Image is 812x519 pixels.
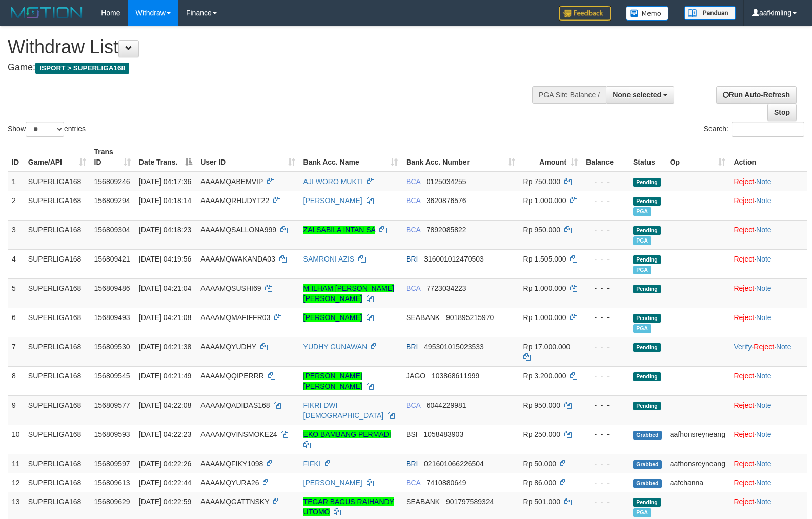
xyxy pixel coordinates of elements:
span: [DATE] 04:21:38 [139,343,191,351]
a: EKO BAMBANG PERMADI [303,430,391,438]
span: Rp 501.000 [523,497,560,506]
span: Marked by aafromsomean [633,266,651,274]
td: · · [729,337,807,366]
span: AAAAMQYUDHY [200,343,256,351]
img: Button%20Memo.svg [626,6,669,21]
span: Rp 1.000.000 [523,196,566,205]
a: Note [756,460,772,468]
span: AAAAMQWAKANDA03 [200,255,275,263]
div: PGA Site Balance / [532,86,606,104]
span: 156809421 [94,255,130,263]
span: ISPORT > SUPERLIGA168 [35,63,129,74]
td: · [729,172,807,191]
td: aafhonsreyneang [666,454,730,473]
td: · [729,308,807,337]
h1: Withdraw List [8,37,531,57]
div: - - - [586,371,625,381]
span: 156809493 [94,313,130,322]
span: Rp 950.000 [523,226,560,234]
label: Search: [704,122,804,137]
span: AAAAMQSUSHI69 [200,284,261,292]
span: Rp 1.000.000 [523,313,566,322]
span: Copy 103868611999 to clipboard [432,372,479,380]
span: Pending [633,402,661,410]
a: AJI WORO MUKTI [303,177,363,186]
label: Show entries [8,122,86,137]
a: Stop [767,104,797,121]
span: AAAAMQADIDAS168 [200,401,270,409]
h4: Game: [8,63,531,73]
span: 156809613 [94,478,130,487]
img: MOTION_logo.png [8,5,86,21]
a: Reject [734,401,754,409]
a: Reject [734,226,754,234]
span: Rp 750.000 [523,177,560,186]
span: BCA [406,196,420,205]
td: 2 [8,191,24,220]
span: Rp 950.000 [523,401,560,409]
a: Reject [734,177,754,186]
td: aafhonsreyneang [666,425,730,454]
span: [DATE] 04:22:08 [139,401,191,409]
th: Bank Acc. Number: activate to sort column ascending [402,143,519,172]
td: · [729,395,807,425]
td: 5 [8,278,24,308]
td: · [729,454,807,473]
span: Marked by aafchoeunmanni [633,207,651,216]
th: Status [629,143,666,172]
span: AAAAMQMAFIFFR03 [200,313,270,322]
span: Rp 3.200.000 [523,372,566,380]
a: M ILHAM [PERSON_NAME] [PERSON_NAME] [303,284,394,303]
th: ID [8,143,24,172]
span: Copy 495301015023533 to clipboard [424,343,484,351]
span: AAAAMQQIPERRR [200,372,264,380]
a: Note [756,196,772,205]
td: 4 [8,249,24,278]
span: BCA [406,284,420,292]
span: Copy 901895215970 to clipboard [446,313,494,322]
span: Rp 1.000.000 [523,284,566,292]
img: panduan.png [684,6,736,20]
a: [PERSON_NAME] [303,478,362,487]
td: SUPERLIGA168 [24,454,90,473]
td: SUPERLIGA168 [24,278,90,308]
a: Reject [734,255,754,263]
a: TEGAR BAGUS RAIHANDY UTOMO [303,497,394,516]
td: aafchanna [666,473,730,492]
div: - - - [586,283,625,293]
span: Marked by aafromsomean [633,324,651,333]
span: Rp 50.000 [523,460,557,468]
span: [DATE] 04:18:23 [139,226,191,234]
div: - - - [586,195,625,206]
span: AAAAMQFIKY1098 [200,460,263,468]
span: [DATE] 04:21:49 [139,372,191,380]
div: - - - [586,477,625,488]
th: Op: activate to sort column ascending [666,143,730,172]
span: Pending [633,197,661,206]
span: 156809304 [94,226,130,234]
td: SUPERLIGA168 [24,473,90,492]
span: Copy 7723034223 to clipboard [427,284,466,292]
td: 8 [8,366,24,395]
a: [PERSON_NAME] [PERSON_NAME] [303,372,362,390]
span: 156809593 [94,430,130,438]
span: Pending [633,178,661,187]
a: Reject [734,478,754,487]
a: Note [756,177,772,186]
a: Note [756,478,772,487]
a: Reject [734,460,754,468]
span: Pending [633,314,661,323]
td: · [729,220,807,249]
span: Rp 1.505.000 [523,255,566,263]
td: SUPERLIGA168 [24,220,90,249]
span: Copy 901797589324 to clipboard [446,497,494,506]
a: Run Auto-Refresh [716,86,797,104]
td: 11 [8,454,24,473]
span: 156809486 [94,284,130,292]
td: 12 [8,473,24,492]
td: · [729,278,807,308]
th: Action [729,143,807,172]
a: Reject [754,343,774,351]
span: AAAAMQYURA26 [200,478,259,487]
span: BRI [406,460,418,468]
